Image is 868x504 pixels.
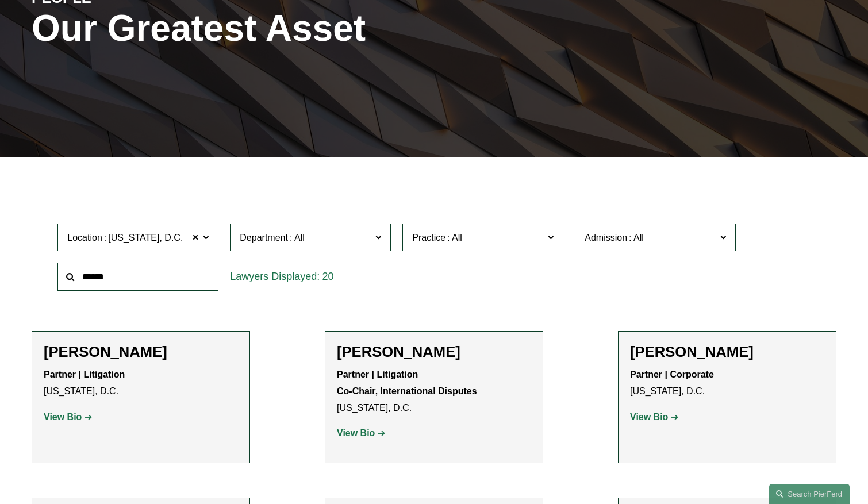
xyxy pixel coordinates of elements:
[44,367,238,400] p: [US_STATE], D.C.
[44,370,125,379] strong: Partner | Litigation
[240,233,288,243] span: Department
[44,412,92,422] a: View Bio
[67,233,102,243] span: Location
[108,230,183,245] span: [US_STATE], D.C.
[44,343,238,361] h2: [PERSON_NAME]
[337,428,385,438] a: View Bio
[44,412,82,422] strong: View Bio
[769,484,850,504] a: Search this site
[337,343,531,361] h2: [PERSON_NAME]
[630,412,678,422] a: View Bio
[337,370,477,396] strong: Partner | Litigation Co-Chair, International Disputes
[322,271,333,282] span: 20
[630,367,824,400] p: [US_STATE], D.C.
[337,428,375,438] strong: View Bio
[337,367,531,416] p: [US_STATE], D.C.
[32,7,568,49] h1: Our Greatest Asset
[585,233,627,243] span: Admission
[630,370,714,379] strong: Partner | Corporate
[412,233,445,243] span: Practice
[630,343,824,361] h2: [PERSON_NAME]
[630,412,668,422] strong: View Bio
